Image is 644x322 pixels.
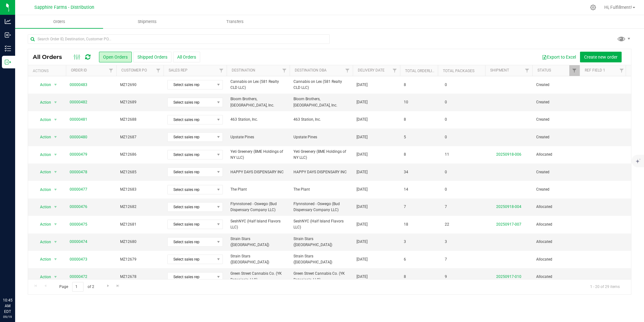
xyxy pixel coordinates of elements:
[216,65,227,76] a: Filter
[404,82,406,88] span: 8
[404,239,406,245] span: 3
[168,203,215,211] span: Select sales rep
[522,65,532,76] a: Filter
[168,168,215,176] span: Select sales rep
[536,204,576,210] span: Allocated
[357,134,368,140] span: [DATE]
[34,255,51,264] span: Action
[33,69,63,73] div: Actions
[70,82,87,88] a: 00000483
[120,239,160,245] span: MZ12680
[442,133,450,142] span: 0
[168,220,215,229] span: Select sales rep
[34,185,51,194] span: Action
[442,272,450,281] span: 9
[71,68,87,72] a: Order ID
[279,65,290,76] a: Filter
[442,80,450,89] span: 0
[120,187,160,193] span: MZ12683
[443,69,474,73] a: Total Packages
[293,236,349,248] span: Strain Stars ([GEOGRAPHIC_DATA])
[357,239,368,245] span: [DATE]
[45,19,74,25] span: Orders
[120,99,160,105] span: MZ12689
[34,150,51,159] span: Action
[404,221,408,227] span: 18
[70,187,87,193] a: 00000477
[230,79,286,91] span: Cannabis on Lex (581 Realty CLD LLC)
[536,82,576,88] span: Created
[293,201,349,213] span: Flynnstoned - Oswego (Bud Dispensary Company LLC)
[52,255,60,264] span: select
[536,99,576,105] span: Created
[103,282,113,290] a: Go to the next page
[617,65,627,76] a: Filter
[230,236,286,248] span: Strain Stars ([GEOGRAPHIC_DATA])
[52,238,60,246] span: select
[295,68,327,72] a: Destination DBA
[5,45,11,52] inline-svg: Inventory
[536,221,576,227] span: Allocated
[293,218,349,230] span: SeshNYC (Half Island Flavors LLC)
[70,169,87,175] a: 00000478
[129,19,165,25] span: Shipments
[580,52,622,62] button: Create new order
[230,218,286,230] span: SeshNYC (Half Island Flavors LLC)
[404,99,408,105] span: 10
[230,271,286,283] span: Green Street Cannabis Co. (YK Botanicals, LLC)
[536,134,576,140] span: Created
[52,203,60,211] span: select
[589,4,597,10] div: Manage settings
[34,238,51,246] span: Action
[54,282,99,292] span: Page of 2
[120,256,160,262] span: MZ12679
[536,169,576,175] span: Created
[293,134,349,140] span: Upstate Pines
[34,203,51,211] span: Action
[70,256,87,262] a: 00000473
[442,185,450,194] span: 0
[536,187,576,193] span: Created
[536,256,576,262] span: Allocated
[133,52,171,62] button: Shipped Orders
[168,115,215,124] span: Select sales rep
[293,117,349,123] span: 463 Station, Inc.
[34,80,51,89] span: Action
[120,134,160,140] span: MZ12687
[496,222,521,227] a: 20250917-007
[293,149,349,161] span: Yeti Greenery (BME Holdings of NY LLC)
[404,204,406,210] span: 7
[120,82,160,88] span: MZ12690
[342,65,353,76] a: Filter
[442,98,450,107] span: 0
[121,68,147,72] a: Customer PO
[120,204,160,210] span: MZ12682
[168,255,215,264] span: Select sales rep
[173,52,200,62] button: All Orders
[442,237,450,246] span: 3
[442,220,452,229] span: 22
[536,152,576,158] span: Allocated
[168,98,215,107] span: Select sales rep
[3,314,12,319] p: 09/19
[52,273,60,281] span: select
[442,168,450,177] span: 0
[585,68,605,72] a: Ref Field 1
[404,274,406,280] span: 8
[230,96,286,108] span: Bloom Brothers, [GEOGRAPHIC_DATA], Inc.
[357,99,368,105] span: [DATE]
[70,117,87,123] a: 00000481
[604,5,632,10] span: Hi, Fulfillment!
[442,115,450,124] span: 0
[72,282,84,292] input: 1
[230,134,286,140] span: Upstate Pines
[496,152,521,157] a: 20250918-006
[3,297,12,314] p: 10:45 AM EDT
[34,5,94,10] span: Sapphire Farms - Distribution
[357,82,368,88] span: [DATE]
[538,52,580,62] button: Export to Excel
[357,221,368,227] span: [DATE]
[120,221,160,227] span: MZ12681
[5,59,11,65] inline-svg: Outbound
[358,68,385,72] a: Delivery Date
